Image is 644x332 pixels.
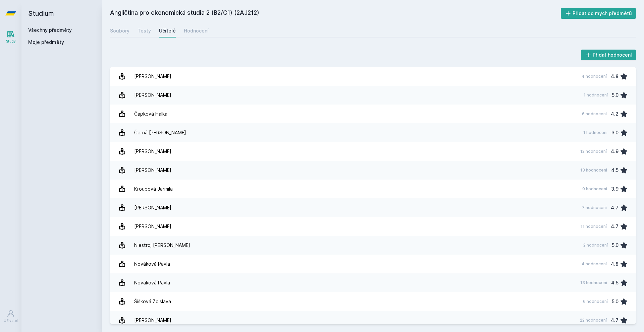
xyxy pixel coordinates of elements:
a: [PERSON_NAME] 22 hodnocení 4.7 [110,311,636,330]
a: Učitelé [159,24,176,38]
div: [PERSON_NAME] [134,70,171,83]
a: Šišková Zdislava 6 hodnocení 5.0 [110,292,636,311]
div: [PERSON_NAME] [134,88,171,102]
div: 6 hodnocení [582,111,607,117]
button: Přidat do mých předmětů [561,8,636,19]
a: [PERSON_NAME] 4 hodnocení 4.8 [110,67,636,86]
div: 12 hodnocení [580,149,607,154]
div: 13 hodnocení [580,168,607,173]
span: Moje předměty [28,39,64,46]
div: [PERSON_NAME] [134,163,171,177]
a: Všechny předměty [28,27,72,33]
div: 9 hodnocení [582,186,607,192]
div: 4.5 [611,163,619,177]
div: 4.7 [611,201,619,214]
a: [PERSON_NAME] 7 hodnocení 4.7 [110,198,636,217]
div: 6 hodnocení [583,299,608,304]
a: Hodnocení [184,24,209,38]
div: 1 hodnocení [583,130,607,135]
a: Niestroj [PERSON_NAME] 2 hodnocení 5.0 [110,236,636,255]
div: 22 hodnocení [580,318,607,323]
div: [PERSON_NAME] [134,220,171,233]
a: [PERSON_NAME] 11 hodnocení 4.7 [110,217,636,236]
div: [PERSON_NAME] [134,314,171,327]
div: Study [6,39,16,44]
a: [PERSON_NAME] 12 hodnocení 4.9 [110,142,636,161]
div: 11 hodnocení [581,224,607,229]
div: 5.0 [612,295,619,308]
a: Čapková Halka 6 hodnocení 4.2 [110,105,636,123]
div: 3.0 [611,126,619,139]
div: Nováková Pavla [134,276,170,289]
div: Učitelé [159,27,176,34]
div: Kroupová Jarmila [134,182,173,196]
div: 4 hodnocení [582,261,607,267]
div: [PERSON_NAME] [134,145,171,158]
div: Uživatel [4,318,18,323]
div: 1 hodnocení [584,92,608,98]
a: Study [1,27,20,47]
a: Nováková Pavla 4 hodnocení 4.8 [110,255,636,273]
div: 2 hodnocení [583,243,608,248]
div: Testy [138,27,151,34]
div: 13 hodnocení [580,280,607,285]
a: Soubory [110,24,129,38]
div: 4.9 [611,145,619,158]
div: Černá [PERSON_NAME] [134,126,186,139]
button: Přidat hodnocení [581,50,636,60]
div: 4.8 [611,257,619,271]
div: 3.9 [611,182,619,196]
div: 4.7 [611,220,619,233]
a: Černá [PERSON_NAME] 1 hodnocení 3.0 [110,123,636,142]
div: 5.0 [612,239,619,252]
div: Nováková Pavla [134,257,170,271]
a: [PERSON_NAME] 13 hodnocení 4.5 [110,161,636,180]
a: Testy [138,24,151,38]
a: Uživatel [1,306,20,327]
div: 4 hodnocení [582,74,607,79]
div: Soubory [110,27,129,34]
h2: Angličtina pro ekonomická studia 2 (B2/C1) (2AJ212) [110,8,561,19]
div: 4.7 [611,314,619,327]
a: Nováková Pavla 13 hodnocení 4.5 [110,273,636,292]
div: 4.2 [611,107,619,121]
a: [PERSON_NAME] 1 hodnocení 5.0 [110,86,636,105]
div: [PERSON_NAME] [134,201,171,214]
div: Čapková Halka [134,107,167,121]
div: Šišková Zdislava [134,295,171,308]
div: 4.8 [611,70,619,83]
div: 7 hodnocení [582,205,607,210]
div: 4.5 [611,276,619,289]
a: Kroupová Jarmila 9 hodnocení 3.9 [110,180,636,198]
div: Niestroj [PERSON_NAME] [134,239,190,252]
div: Hodnocení [184,27,209,34]
div: 5.0 [612,88,619,102]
